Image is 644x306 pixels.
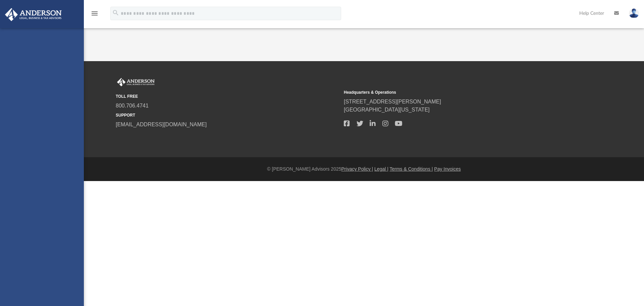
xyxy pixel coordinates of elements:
small: SUPPORT [116,112,339,118]
a: [STREET_ADDRESS][PERSON_NAME] [344,99,441,104]
a: 800.706.4741 [116,103,149,108]
img: Anderson Advisors Platinum Portal [116,78,156,87]
a: Privacy Policy | [341,166,373,172]
div: © [PERSON_NAME] Advisors 2025 [84,166,644,173]
img: Anderson Advisors Platinum Portal [3,8,64,21]
a: Pay Invoices [434,166,461,172]
a: [EMAIL_ADDRESS][DOMAIN_NAME] [116,122,207,127]
img: User Pic [629,8,639,18]
a: Terms & Conditions | [390,166,433,172]
i: search [112,9,119,16]
a: [GEOGRAPHIC_DATA][US_STATE] [344,107,430,113]
i: menu [91,9,99,17]
small: TOLL FREE [116,93,339,99]
small: Headquarters & Operations [344,89,567,95]
a: menu [91,13,99,17]
a: Legal | [374,166,388,172]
